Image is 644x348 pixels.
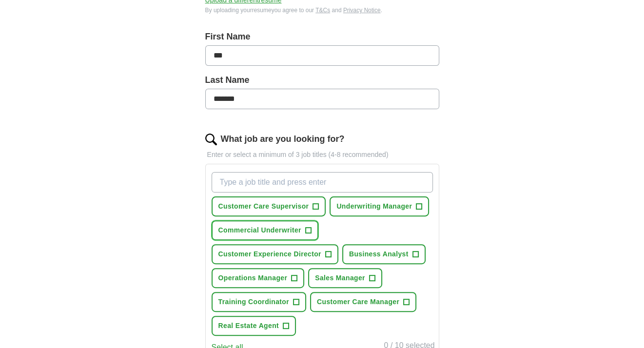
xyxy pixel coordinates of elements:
[212,292,306,312] button: Training Coordinator
[212,316,296,336] button: Real Estate Agent
[205,30,439,43] label: First Name
[310,292,416,312] button: Customer Care Manager
[221,133,345,146] label: What job are you looking for?
[212,172,433,193] input: Type a job title and press enter
[205,6,439,15] div: By uploading your resume you agree to our and .
[212,268,305,288] button: Operations Manager
[315,273,365,283] span: Sales Manager
[218,273,288,283] span: Operations Manager
[218,225,301,235] span: Commercial Underwriter
[218,201,309,212] span: Customer Care Supervisor
[315,7,330,14] a: T&Cs
[212,220,318,240] button: Commercial Underwriter
[205,134,217,145] img: search.png
[212,196,326,216] button: Customer Care Supervisor
[205,150,439,160] p: Enter or select a minimum of 3 job titles (4-8 recommended)
[342,244,426,264] button: Business Analyst
[349,249,409,259] span: Business Analyst
[336,201,412,212] span: Underwriting Manager
[317,297,399,307] span: Customer Care Manager
[330,196,429,216] button: Underwriting Manager
[308,268,382,288] button: Sales Manager
[343,7,381,14] a: Privacy Notice
[212,244,338,264] button: Customer Experience Director
[218,249,321,259] span: Customer Experience Director
[218,297,289,307] span: Training Coordinator
[205,74,439,87] label: Last Name
[218,321,279,331] span: Real Estate Agent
